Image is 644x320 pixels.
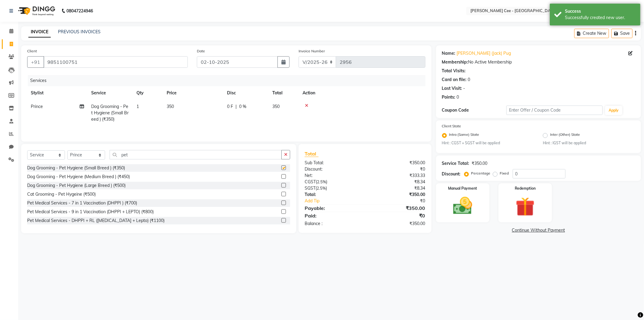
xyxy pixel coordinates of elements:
[136,104,139,109] span: 1
[300,179,365,185] div: ( )
[550,132,580,139] label: Inter (Other) State
[300,185,365,191] div: ( )
[235,103,237,110] span: |
[447,195,478,217] img: _cash.svg
[300,204,365,212] div: Payable:
[365,172,430,179] div: ₹333.33
[365,185,430,191] div: ₹8.34
[300,160,365,166] div: Sub Total:
[27,209,154,215] div: Pet Medical Services - 9 in 1 Vaccination (DHPPI + LEPTO) (₹800)
[27,182,126,189] div: Dog Grooming - Pet Hygiene (Large Breed ) (₹500)
[365,220,430,227] div: ₹350.00
[88,86,133,100] th: Service
[510,195,541,219] img: _gift.svg
[543,140,635,146] small: Hint : IGST will be applied
[27,56,44,68] button: +91
[66,2,93,19] b: 08047224946
[574,29,609,38] button: Create New
[305,151,319,157] span: Total
[27,191,96,198] div: Cat Grooming - Pet Hygeine (₹500)
[223,86,269,100] th: Disc
[239,103,246,110] span: 0 %
[31,104,43,109] span: Prince
[365,166,430,172] div: ₹0
[565,8,636,15] div: Success
[27,200,137,206] div: Pet Medical Services - 7 in 1 Vaccination (DHPPI ) (₹700)
[15,2,57,19] img: logo
[300,191,365,198] div: Total:
[365,212,430,219] div: ₹0
[300,212,365,219] div: Paid:
[300,220,365,227] div: Balance :
[605,106,622,115] button: Apply
[27,217,165,224] div: Pet Medical Services - DHPPI + RL ([MEDICAL_DATA] + Lepto) (₹1100)
[28,27,51,38] a: INVOICE
[163,86,223,100] th: Price
[110,150,282,159] input: Search or Scan
[442,140,534,146] small: Hint : CGST + SGST will be applied
[365,204,430,212] div: ₹350.00
[376,198,430,204] div: ₹0
[500,171,509,176] label: Fixed
[457,94,459,100] div: 0
[43,56,188,68] input: Search by Name/Mobile/Email/Code
[272,104,280,109] span: 350
[448,186,477,191] label: Manual Payment
[91,104,129,122] span: Dog Grooming - Pet Hygiene (Small Breed ) (₹350)
[437,227,640,233] a: Continue Without Payment
[300,172,365,179] div: Net:
[305,185,316,191] span: SGST
[442,107,506,113] div: Coupon Code
[442,171,461,177] div: Discount:
[442,85,462,92] div: Last Visit:
[27,48,37,54] label: Client
[442,68,466,74] div: Total Visits:
[442,77,467,83] div: Card on file:
[442,160,469,167] div: Service Total:
[299,86,425,100] th: Action
[468,77,470,83] div: 0
[58,29,101,34] a: PREVIOUS INVOICES
[317,179,326,184] span: 2.5%
[300,198,376,204] a: Add Tip
[442,123,461,129] label: Client State
[472,160,488,167] div: ₹350.00
[365,160,430,166] div: ₹350.00
[565,15,636,21] div: Successfully created new user.
[197,48,205,54] label: Date
[299,48,325,54] label: Invoice Number
[28,75,430,86] div: Services
[457,50,511,57] a: [PERSON_NAME] (Jack) Pug
[27,165,125,171] div: Dog Grooming - Pet Hygiene (Small Breed ) (₹350)
[471,171,491,176] label: Percentage
[365,179,430,185] div: ₹8.34
[442,59,468,65] div: Membership:
[611,29,633,38] button: Save
[442,50,456,57] div: Name:
[133,86,163,100] th: Qty
[300,166,365,172] div: Discount:
[269,86,299,100] th: Total
[442,59,635,65] div: No Active Membership
[305,179,316,184] span: CGST
[167,104,174,109] span: 350
[27,174,130,180] div: Dog Grooming - Pet Hygiene (Medium Breed ) (₹450)
[449,132,479,139] label: Intra (Same) State
[227,103,233,110] span: 0 F
[506,106,603,115] input: Enter Offer / Coupon Code
[317,186,326,191] span: 2.5%
[365,191,430,198] div: ₹350.00
[442,94,456,100] div: Points:
[27,86,88,100] th: Stylist
[515,186,536,191] label: Redemption
[463,85,465,92] div: -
